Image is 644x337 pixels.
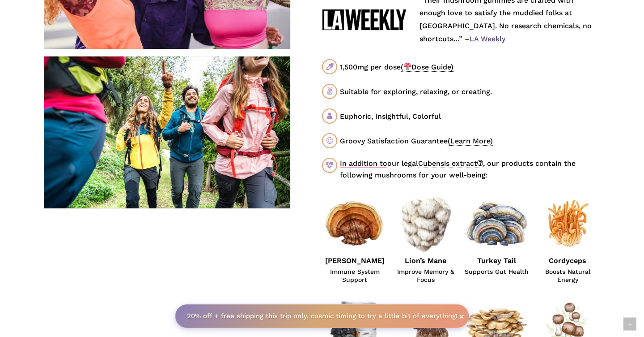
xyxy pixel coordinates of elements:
img: 🍄 [404,63,411,70]
img: La Weekly Logo [322,9,406,30]
span: Immune System Support [322,268,387,284]
div: Euphoric, Insightful, Colorful [340,111,600,122]
div: Groovy Satisfaction Guarantee [340,135,600,147]
strong: 20% off + free shipping this trip only, cosmic timing to try a little bit of everything! [187,312,458,320]
u: In addition to [340,159,387,168]
div: our legal , our products contain the following mushrooms for your well-being: [340,158,600,181]
strong: [PERSON_NAME] [325,256,385,265]
span: (Learn More) [448,137,493,146]
span: × [459,311,464,320]
strong: Lion’s Mane [405,256,446,265]
a: Back to top [623,318,636,331]
img: Cordyceps Mushroom Illustration [535,191,600,257]
img: Lions Mane Mushroom Illustration [393,191,458,257]
strong: Turkey Tail [477,256,516,265]
a: LA Weekly [470,35,505,43]
img: Turkey Tail Mushroom Illustration [464,191,530,257]
div: 1,500mg per dose [340,61,600,73]
strong: Cordyceps [549,256,586,265]
span: Supports Gut Health [464,268,530,276]
span: Improve Memory & Focus [393,268,458,284]
div: Suitable for exploring, relaxing, or creating. [340,86,600,97]
img: Red Reishi Mushroom Illustration [322,191,387,257]
span: ( Dose Guide) [401,63,453,72]
span: Boosts Natural Energy [535,268,600,284]
a: Cubensis extract [418,159,483,168]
